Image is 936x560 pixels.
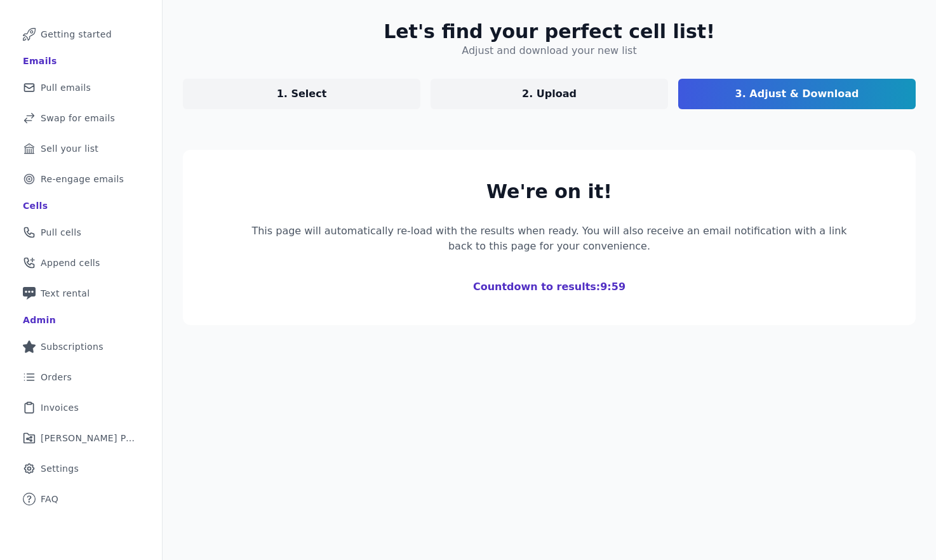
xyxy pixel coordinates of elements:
[41,287,90,300] span: Text rental
[41,340,104,353] span: Subscriptions
[244,279,855,295] h1: Countdown to results: 9:59
[10,249,152,277] a: Append cells
[735,86,859,102] p: 3. Adjust & Download
[41,226,81,239] span: Pull cells
[41,112,115,124] span: Swap for emails
[10,279,152,307] a: Text rental
[41,173,124,185] span: Re-engage emails
[41,371,72,383] span: Orders
[41,81,91,94] span: Pull emails
[462,43,636,58] h4: Adjust and download your new list
[23,314,56,326] div: Admin
[10,218,152,246] a: Pull cells
[10,333,152,361] a: Subscriptions
[10,485,152,513] a: FAQ
[10,20,152,48] a: Getting started
[10,455,152,483] a: Settings
[384,20,715,43] h2: Let's find your perfect cell list!
[41,142,98,155] span: Sell your list
[41,257,100,269] span: Append cells
[41,432,137,444] span: [PERSON_NAME] Performance
[10,363,152,391] a: Orders
[10,104,152,132] a: Swap for emails
[277,86,327,102] p: 1. Select
[678,79,916,109] a: 3. Adjust & Download
[10,135,152,163] a: Sell your list
[431,79,668,109] a: 2. Upload
[183,79,420,109] a: 1. Select
[23,199,48,212] div: Cells
[23,55,57,67] div: Emails
[10,424,152,452] a: [PERSON_NAME] Performance
[522,86,577,102] p: 2. Upload
[41,28,112,41] span: Getting started
[244,223,855,254] p: This page will automatically re-load with the results when ready. You will also receive an email ...
[10,74,152,102] a: Pull emails
[244,180,855,203] h2: We're on it!
[10,165,152,193] a: Re-engage emails
[41,493,58,505] span: FAQ
[41,462,79,475] span: Settings
[10,394,152,422] a: Invoices
[41,401,79,414] span: Invoices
